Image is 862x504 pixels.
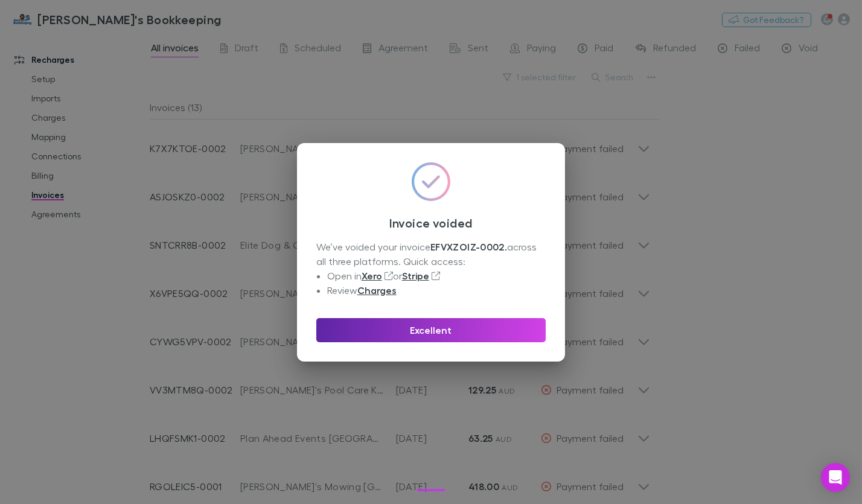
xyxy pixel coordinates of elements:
div: We’ve voided your invoice across all three platforms. Quick access: [316,240,546,298]
strong: EFVXZOIZ-0002 . [430,241,507,253]
li: Review [327,283,546,298]
li: Open in or [327,269,546,283]
button: Excellent [316,318,546,342]
a: Stripe [402,270,429,282]
a: Charges [357,284,397,296]
img: svg%3e [412,162,450,201]
div: Open Intercom Messenger [821,463,850,492]
a: Xero [362,270,382,282]
h3: Invoice voided [316,215,546,230]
